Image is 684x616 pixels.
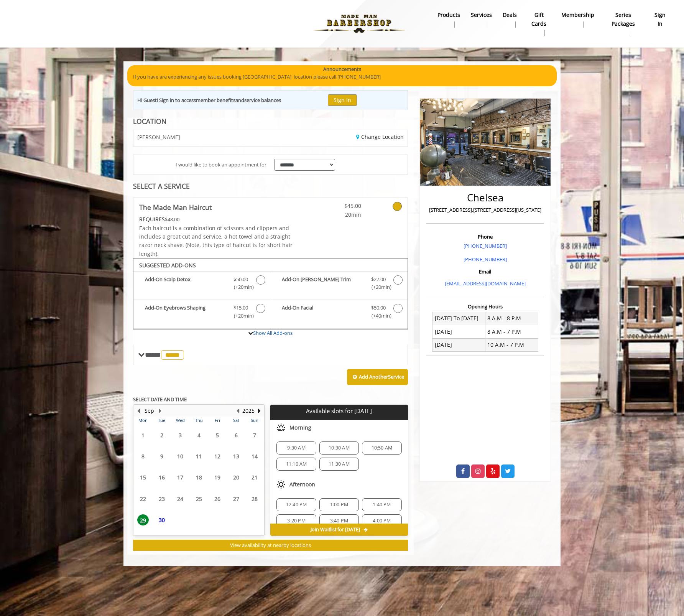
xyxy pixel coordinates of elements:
[373,502,391,508] span: 1:40 PM
[230,283,252,291] span: (+20min )
[152,509,171,530] td: Select day30
[245,417,264,424] th: Sun
[367,312,390,320] span: (+40min )
[432,10,465,30] a: Productsproducts
[328,94,357,105] button: Sign In
[276,423,286,432] img: morning slots
[428,206,542,214] p: [STREET_ADDRESS],[STREET_ADDRESS][US_STATE]
[134,417,152,424] th: Mon
[503,11,517,19] b: Deals
[189,417,208,424] th: Thu
[139,215,293,224] div: $48.00
[362,441,401,455] div: 10:50 AM
[465,10,497,30] a: ServicesServices
[235,407,241,415] button: Previous Year
[652,11,668,28] b: sign in
[137,134,180,140] span: [PERSON_NAME]
[133,117,166,126] b: LOCATION
[319,498,359,511] div: 1:00 PM
[242,407,255,415] button: 2025
[287,445,305,451] span: 9:30 AM
[137,304,266,322] label: Add-On Eyebrows Shaping
[139,224,293,257] span: Each haircut is a combination of scissors and clippers and includes a great cut and service, a ho...
[561,11,594,19] b: Membership
[276,514,316,527] div: 3:20 PM
[347,369,408,385] button: Add AnotherService
[276,498,316,511] div: 12:40 PM
[289,425,311,431] span: Morning
[230,542,311,548] span: View availability at nearby locations
[371,275,386,283] span: $27.00
[274,304,403,322] label: Add-On Facial
[276,480,286,489] img: afternoon slots
[497,10,522,30] a: DealsDeals
[485,312,538,325] td: 8 A.M - 8 P.M
[319,441,359,455] div: 10:30 AM
[282,304,363,320] b: Add-On Facial
[253,329,293,336] a: Show All Add-ons
[319,514,359,527] div: 3:40 PM
[286,502,307,508] span: 12:40 PM
[134,509,152,530] td: Select day29
[139,202,212,212] b: The Made Man Haircut
[135,407,141,415] button: Previous Month
[286,461,307,467] span: 11:10 AM
[137,96,281,104] div: Hi Guest! Sign in to access and
[371,304,386,312] span: $50.00
[233,275,248,283] span: $50.00
[356,133,404,140] a: Change Location
[600,10,647,38] a: Series packagesSeries packages
[137,514,149,525] span: 29
[133,540,408,551] button: View availability at nearby locations
[556,10,600,30] a: MembershipMembership
[432,325,485,338] td: [DATE]
[256,407,262,415] button: Next Year
[329,461,350,467] span: 11:30 AM
[157,407,163,415] button: Next Month
[319,458,359,471] div: 11:30 AM
[428,192,542,203] h2: Chelsea
[316,202,361,210] span: $45.00
[311,527,360,533] span: Join Waitlist for [DATE]
[171,417,189,424] th: Wed
[145,407,154,415] button: Sep
[137,275,266,293] label: Add-On Scalp Detox
[330,518,348,524] span: 3:40 PM
[287,518,305,524] span: 3:20 PM
[373,518,391,524] span: 4:00 PM
[196,97,235,104] b: member benefits
[152,417,171,424] th: Tue
[362,498,401,511] div: 1:40 PM
[359,373,404,380] b: Add Another Service
[274,275,403,293] label: Add-On Beard Trim
[230,312,252,320] span: (+20min )
[145,275,226,292] b: Add-On Scalp Detox
[139,216,165,223] span: This service needs some Advance to be paid before we block your appointment
[316,211,361,219] span: 20min
[485,338,538,351] td: 10 A.M - 7 P.M
[367,283,390,291] span: (+20min )
[145,304,226,320] b: Add-On Eyebrows Shaping
[306,3,412,45] img: Made Man Barbershop logo
[133,258,408,329] div: The Made Man Haircut Add-onS
[471,11,492,19] b: Services
[233,304,248,312] span: $15.00
[464,242,507,249] a: [PHONE_NUMBER]
[133,183,408,190] div: SELECT A SERVICE
[428,269,542,274] h3: Email
[139,262,196,269] b: SUGGESTED ADD-ONS
[528,11,551,28] b: gift cards
[485,325,538,338] td: 8 A.M - 7 P.M
[156,514,168,525] span: 30
[647,10,673,30] a: sign insign in
[273,408,404,414] p: Available slots for [DATE]
[362,514,401,527] div: 4:00 PM
[329,445,350,451] span: 10:30 AM
[276,441,316,455] div: 9:30 AM
[208,417,227,424] th: Fri
[176,161,266,169] span: I would like to book an appointment for
[133,396,187,403] b: SELECT DATE AND TIME
[276,458,316,471] div: 11:10 AM
[445,280,526,287] a: [EMAIL_ADDRESS][DOMAIN_NAME]
[428,234,542,239] h3: Phone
